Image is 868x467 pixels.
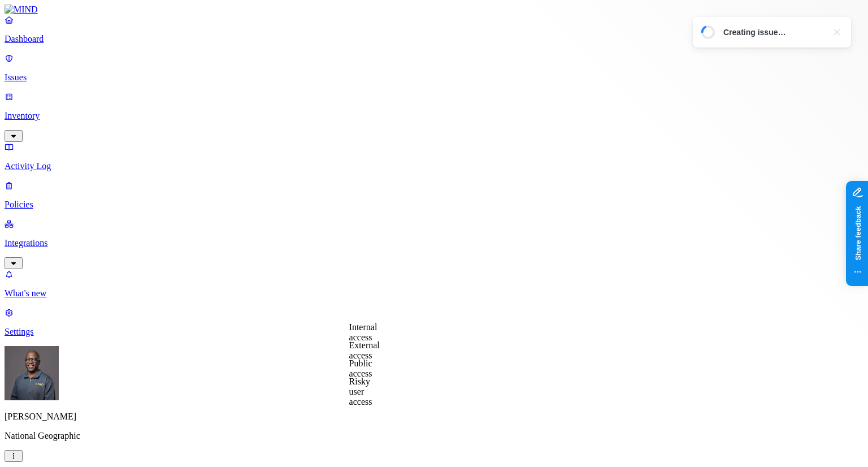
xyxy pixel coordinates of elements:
a: Integrations [5,219,863,267]
p: Inventory [5,111,863,121]
p: Issues [5,72,863,83]
p: Settings [5,327,863,337]
a: Activity Log [5,142,863,171]
label: Risky user access [349,377,372,407]
a: Settings [5,308,863,337]
label: Internal access [349,322,377,342]
a: What's new [5,269,863,299]
img: Gregory Thomas [5,346,59,400]
p: What's new [5,288,863,299]
label: Public access [349,358,372,378]
p: Dashboard [5,34,863,44]
a: Issues [5,53,863,83]
p: Activity Log [5,161,863,171]
iframe: Marker.io notification [687,11,857,64]
p: National Geographic [5,431,863,441]
a: Dashboard [5,15,863,44]
p: Integrations [5,238,863,248]
p: Policies [5,200,863,210]
a: MIND [5,5,863,15]
a: Inventory [5,92,863,140]
p: [PERSON_NAME] [5,412,863,422]
img: MIND [5,5,38,15]
label: External access [349,340,380,360]
a: Policies [5,180,863,210]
